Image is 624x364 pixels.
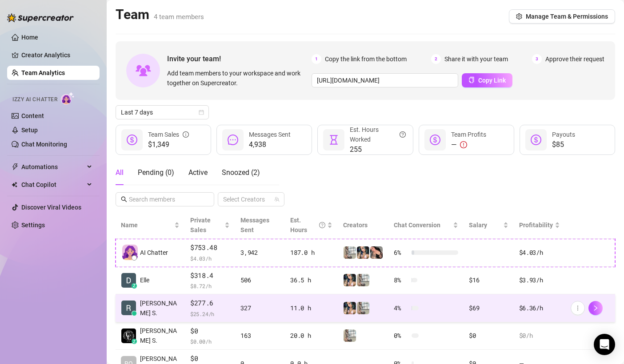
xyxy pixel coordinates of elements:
span: 8 % [394,275,408,285]
div: $4.03 /h [519,248,560,257]
span: more [575,305,581,311]
span: 6 % [394,248,408,257]
div: Open Intercom Messenger [594,334,615,355]
div: z [132,283,137,289]
img: Dakota [344,302,356,314]
span: [PERSON_NAME] S. [140,298,180,318]
img: Erika [344,246,356,259]
div: Est. Hours [290,215,325,235]
div: Pending ( 0 ) [138,167,174,178]
span: $ 4.03 /h [190,254,230,263]
span: Payouts [552,131,575,138]
div: 11.0 h [290,303,332,313]
span: Profitability [519,222,553,229]
span: setting [516,13,522,20]
span: $0 [190,353,230,364]
span: Active [188,168,208,177]
div: 163 [240,331,280,340]
span: $85 [552,139,575,150]
div: 506 [240,275,280,285]
span: $0 [190,326,230,336]
input: Search members [129,194,202,204]
span: 4 team members [154,13,204,21]
div: 36.5 h [290,275,332,285]
div: 187.0 h [290,248,332,257]
span: $ 25.24 /h [190,309,230,318]
span: Messages Sent [240,217,269,233]
span: question-circle [319,215,325,235]
a: Team Analytics [21,69,65,76]
img: Chat Copilot [12,182,17,188]
a: Discover Viral Videos [21,204,81,211]
span: Messages Sent [249,131,291,138]
img: Dakota [357,246,369,259]
img: Landry St.patri… [121,328,136,343]
div: Est. Hours Worked [350,125,405,144]
img: Erika [357,274,369,286]
button: Manage Team & Permissions [509,9,615,24]
div: $6.36 /h [519,303,560,313]
a: Home [21,34,38,41]
span: dollar-circle [430,135,440,145]
span: 2 [431,54,441,64]
a: Chat Monitoring [21,141,67,148]
span: Salary [469,222,487,229]
span: right [592,305,599,311]
span: Copy the link from the bottom [325,54,407,64]
span: $ 0.00 /h [190,337,230,346]
span: search [121,196,127,202]
img: logo-BBDzfeDw.svg [7,13,74,22]
a: Setup [21,127,38,134]
img: Renz Sinfluence [121,301,136,315]
a: Content [21,112,44,119]
span: 0 % [394,331,408,340]
span: dollar-circle [531,135,541,145]
img: Dakota [344,274,356,286]
span: exclamation-circle [460,141,467,148]
span: Share it with your team [444,54,508,64]
div: — [451,139,486,150]
span: AI Chatter [140,248,168,257]
span: Snoozed ( 2 ) [222,168,260,177]
span: info-circle [183,130,189,139]
div: z [132,339,137,344]
img: izzy-ai-chatter-avatar-DDCN_rTZ.svg [122,245,138,260]
span: Add team members to your workspace and work together on Supercreator. [167,68,308,88]
img: Erika [344,329,356,342]
a: Settings [21,222,45,229]
span: $277.6 [190,298,230,309]
h2: Team [116,6,204,23]
th: Creators [338,212,388,239]
div: 327 [240,303,280,313]
span: 1 [312,54,321,64]
span: thunderbolt [12,163,19,170]
span: Elle [140,275,149,285]
img: Bonnie [370,246,383,259]
span: $318.4 [190,270,230,281]
span: Izzy AI Chatter [12,95,57,104]
img: Elle [121,273,136,288]
img: Erika [357,302,369,314]
span: message [228,135,238,145]
div: 3,942 [240,248,280,257]
span: Copy Link [478,77,506,84]
div: $3.93 /h [519,275,560,285]
span: $1,349 [148,139,189,150]
span: calendar [199,110,204,115]
div: $0 [469,331,508,340]
span: 3 [532,54,542,64]
span: Team Profits [451,131,486,138]
img: AI Chatter [61,92,75,105]
div: $69 [469,303,508,313]
span: $ 8.72 /h [190,281,230,290]
span: Manage Team & Permissions [526,13,608,20]
span: Invite your team! [167,53,312,64]
span: 4,938 [249,139,291,150]
div: All [116,167,124,178]
span: [PERSON_NAME] S. [140,326,180,345]
span: dollar-circle [127,135,137,145]
span: Automations [21,160,84,174]
span: copy [468,77,475,83]
span: 4 % [394,303,408,313]
div: $0 /h [519,331,560,340]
